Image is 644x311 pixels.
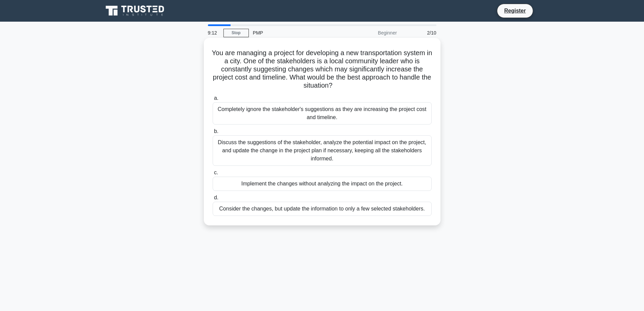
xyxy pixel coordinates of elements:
div: 9:12 [204,26,223,40]
div: Discuss the suggestions of the stakeholder, analyze the potential impact on the project, and upda... [213,135,432,166]
div: Completely ignore the stakeholder's suggestions as they are increasing the project cost and timel... [213,102,432,125]
a: Stop [223,29,249,37]
h5: You are managing a project for developing a new transportation system in a city. One of the stake... [212,49,432,90]
a: Register [500,6,530,15]
div: 2/10 [401,26,440,40]
span: d. [214,195,218,200]
span: c. [214,170,218,175]
span: a. [214,95,218,101]
span: b. [214,128,218,134]
div: Consider the changes, but update the information to only a few selected stakeholders. [213,202,432,216]
div: Implement the changes without analyzing the impact on the project. [213,177,432,191]
div: Beginner [342,26,401,40]
div: PMP [249,26,342,40]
